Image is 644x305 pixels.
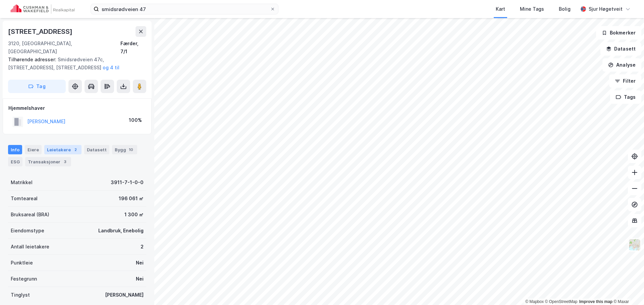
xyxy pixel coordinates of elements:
[25,145,42,154] div: Eiere
[496,5,505,13] div: Kart
[136,259,144,267] div: Nei
[609,74,641,88] button: Filter
[112,145,137,154] div: Bygg
[11,211,49,219] div: Bruksareal (BRA)
[11,259,33,267] div: Punktleie
[141,243,144,251] div: 2
[628,238,641,251] img: Z
[8,80,66,93] button: Tag
[44,145,82,154] div: Leietakere
[610,273,644,305] iframe: Chat Widget
[105,291,144,299] div: [PERSON_NAME]
[610,273,644,305] div: Kontrollprogram for chat
[8,40,120,56] div: 3120, [GEOGRAPHIC_DATA], [GEOGRAPHIC_DATA]
[8,104,146,112] div: Hjemmelshaver
[8,57,58,62] span: Tilhørende adresser:
[11,291,30,299] div: Tinglyst
[11,275,37,283] div: Festegrunn
[525,299,544,304] a: Mapbox
[11,4,74,14] img: cushman-wakefield-realkapital-logo.202ea83816669bd177139c58696a8fa1.svg
[8,157,22,166] div: ESG
[602,58,641,72] button: Analyse
[84,145,109,154] div: Datasett
[8,145,22,154] div: Info
[62,158,68,165] div: 3
[8,26,74,37] div: [STREET_ADDRESS]
[127,146,135,153] div: 10
[11,227,44,235] div: Eiendomstype
[98,227,144,235] div: Landbruk, Enebolig
[120,40,146,56] div: Færder, 7/1
[610,90,641,104] button: Tags
[600,42,641,56] button: Datasett
[596,26,641,40] button: Bokmerker
[545,299,578,304] a: OpenStreetMap
[11,243,49,251] div: Antall leietakere
[559,5,571,13] div: Bolig
[129,116,142,124] div: 100%
[119,195,144,203] div: 196 061 ㎡
[520,5,544,13] div: Mine Tags
[589,5,623,13] div: Sjur Høgetveit
[579,299,612,304] a: Improve this map
[8,56,141,72] div: Smidsrødveien 47c, [STREET_ADDRESS], [STREET_ADDRESS]
[124,211,144,219] div: 1 300 ㎡
[136,275,144,283] div: Nei
[11,178,33,186] div: Matrikkel
[25,157,71,166] div: Transaksjoner
[99,4,270,14] input: Søk på adresse, matrikkel, gårdeiere, leietakere eller personer
[11,195,38,203] div: Tomteareal
[72,146,79,153] div: 2
[111,178,144,186] div: 3911-7-1-0-0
